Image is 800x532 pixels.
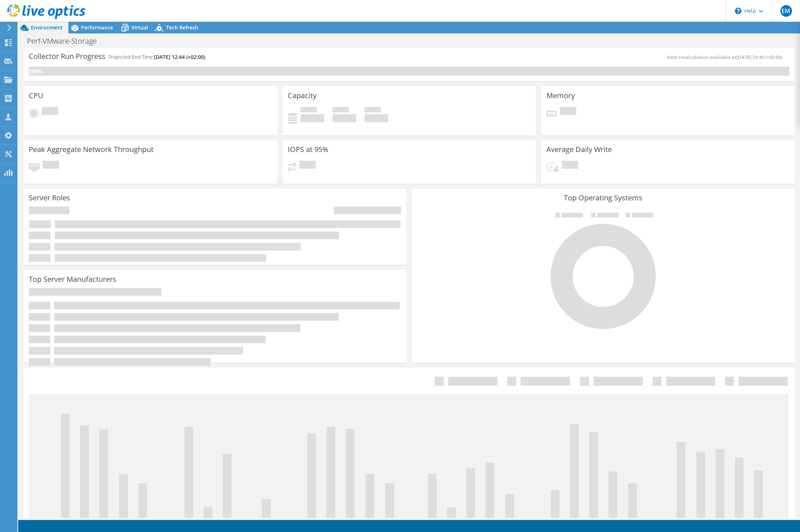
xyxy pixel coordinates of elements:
span: Tech Refresh [166,24,198,31]
h4: 0 GiB [333,114,356,122]
span: Pending [43,161,59,171]
span: Virtual [131,24,148,31]
svg: \n [735,8,741,14]
h3: Server Roles [29,194,70,202]
span: Pending [560,107,576,117]
h3: Capacity [288,92,317,100]
span: Performance [81,24,113,31]
span: Environment [31,24,63,31]
span: Next recalculation available at [667,54,786,60]
h3: Memory [546,92,575,100]
span: Total [365,107,381,114]
h3: Average Daily Write [546,145,612,153]
span: EM [780,5,792,17]
h4: 0 GiB [365,114,388,122]
span: [DATE] 23:49 (+02:00) [736,54,782,60]
span: Pending [562,161,578,171]
h3: IOPS at 95% [288,145,329,153]
h3: Top Operating Systems [417,194,789,202]
h3: CPU [29,92,43,100]
span: Free [333,107,349,114]
h3: Top Server Manufacturers [29,275,116,283]
h4: Projected End Time: [108,53,205,61]
span: Pending [299,161,316,171]
h4: 0 GiB [301,114,324,122]
h3: Peak Aggregate Network Throughput [29,145,154,153]
span: Pending [42,107,58,117]
span: [DATE] 12:44 (+02:00) [154,53,205,60]
span: Used [301,107,317,114]
h1: Perf-VMware-Storage [24,37,108,45]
